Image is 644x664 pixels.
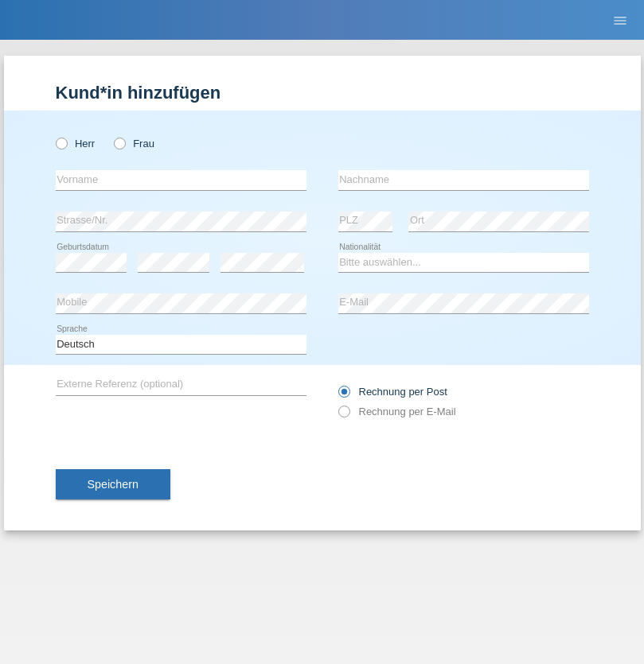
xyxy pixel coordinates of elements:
i: menu [612,13,628,29]
input: Rechnung per Post [338,386,349,406]
label: Herr [56,138,96,149]
input: Frau [114,138,124,148]
span: Speichern [88,478,139,491]
a: menu [604,15,636,25]
h1: Kund*in hinzufügen [56,83,589,103]
button: Speichern [56,469,170,499]
label: Frau [114,138,154,149]
label: Rechnung per Post [338,386,447,398]
input: Rechnung per E-Mail [338,406,349,425]
label: Rechnung per E-Mail [338,406,456,417]
input: Herr [56,138,66,148]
